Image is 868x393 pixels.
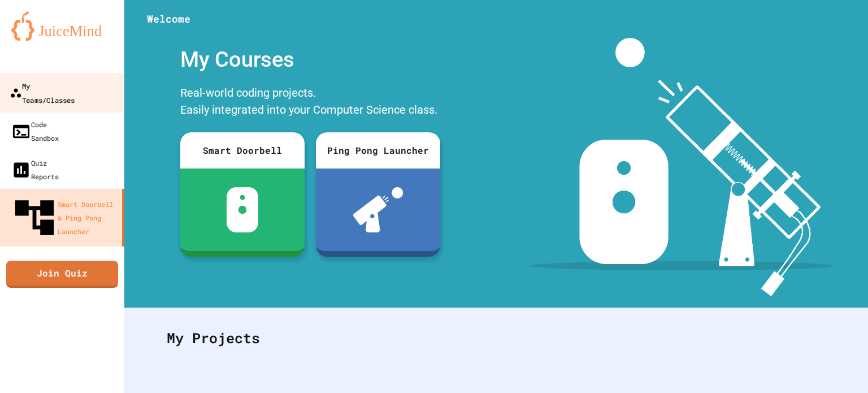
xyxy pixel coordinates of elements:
div: Code Sandbox [11,118,59,145]
a: Join Quiz [6,261,118,288]
div: Ping Pong Launcher [316,132,440,169]
div: Smart Doorbell [180,132,305,169]
div: My Projects [155,316,837,360]
div: My Teams/Classes [10,79,75,106]
div: Real-world coding projects. Easily integrated into your Computer Science class. [175,81,446,124]
img: banner-image-my-projects.png [531,38,834,296]
div: Smart Doorbell & Ping Pong Launcher [11,195,118,241]
div: Quiz Reports [11,156,59,183]
img: logo-orange.svg [11,11,113,41]
img: sdb-white.svg [227,187,259,232]
img: ppl-with-ball.png [353,187,403,232]
div: My Courses [175,38,446,81]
